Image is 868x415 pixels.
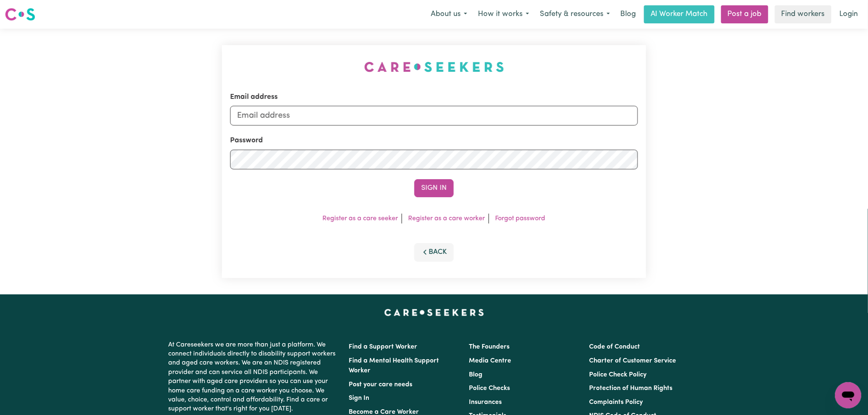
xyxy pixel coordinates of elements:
[644,5,715,23] a: AI Worker Match
[721,5,768,23] a: Post a job
[414,179,454,197] button: Sign In
[349,395,369,401] a: Sign In
[589,358,676,364] a: Charter of Customer Service
[230,135,263,146] label: Password
[414,243,454,261] button: Back
[469,372,482,378] a: Blog
[349,358,439,374] a: Find a Mental Health Support Worker
[469,358,511,364] a: Media Centre
[589,372,647,378] a: Police Check Policy
[589,344,640,350] a: Code of Conduct
[775,5,831,23] a: Find workers
[835,382,861,408] iframe: Button to launch messaging window
[615,5,641,23] a: Blog
[589,385,673,392] a: Protection of Human Rights
[469,385,510,392] a: Police Checks
[230,106,638,125] input: Email address
[323,215,398,222] a: Register as a care seeker
[230,92,278,103] label: Email address
[349,381,412,388] a: Post your care needs
[835,5,863,23] a: Login
[5,7,35,22] img: Careseekers logo
[469,399,502,406] a: Insurances
[425,6,473,23] button: About us
[535,6,615,23] button: Safety & resources
[409,215,485,222] a: Register as a care worker
[349,344,417,350] a: Find a Support Worker
[469,344,509,350] a: The Founders
[473,6,535,23] button: How it works
[5,5,35,24] a: Careseekers logo
[384,309,484,316] a: Careseekers home page
[589,399,643,406] a: Complaints Policy
[496,215,546,222] a: Forgot password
